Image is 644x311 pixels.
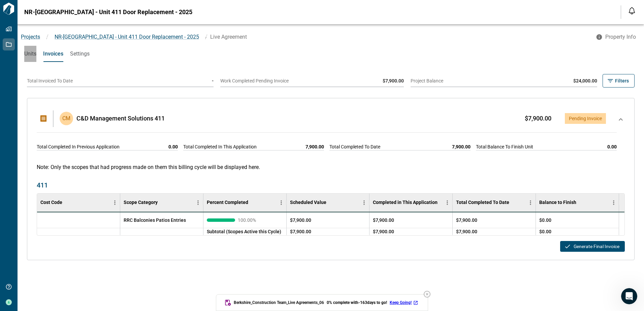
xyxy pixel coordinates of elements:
[183,143,257,150] span: Total Completed In This Application
[329,143,380,150] span: Total Completed To Date
[124,217,186,223] span: RRC Balconies Patios Entries
[373,217,394,223] span: $7,900.00
[210,34,247,40] span: Live Agreement
[37,164,625,170] p: Note: Only the scopes that had progress made on them this billing cycle will be displayed here.
[452,143,471,150] span: 7,900.00
[592,31,641,43] button: Property Info
[27,78,73,83] span: Total Invoiced To Date
[21,34,40,40] a: Projects
[456,217,477,223] span: $7,900.00
[509,198,519,207] button: Sort
[603,74,635,88] button: Filters
[609,198,619,208] button: Menu
[573,78,597,83] span: $24,000.00
[290,200,326,205] div: Scheduled Value
[569,116,602,121] span: Pending Invoice
[373,228,394,235] span: $7,900.00
[383,78,404,83] span: $7,900.00
[621,288,637,304] iframe: Intercom live chat
[234,300,324,305] span: Berkshire_Construction Team_Live Agreements_06
[453,193,536,212] div: Total Completed To Date
[411,78,443,83] span: Project Balance
[539,217,551,223] span: $0.00
[525,198,536,208] button: Menu
[24,50,36,57] span: Units
[456,200,509,205] div: Total Completed To Date
[76,115,165,122] span: C&D Management Solutions 411
[220,78,289,83] span: Work Completed Pending Invoice
[290,228,311,235] span: $7,900.00
[369,193,453,212] div: Completed in This Application
[124,200,158,205] div: Scope Category
[327,300,387,305] span: 0 % complete with -163 days to go!
[24,9,192,15] span: NR-[GEOGRAPHIC_DATA] - Unit 411 Door Replacement - 2025
[207,200,248,205] div: Percent Completed
[442,198,452,208] button: Menu
[456,228,477,235] span: $7,900.00
[287,193,370,212] div: Scheduled Value
[55,34,199,40] span: NR-[GEOGRAPHIC_DATA] - Unit 411 Door Replacement - 2025
[536,193,619,212] div: Balance to Finish
[539,200,576,205] div: Balance to Finish
[276,198,286,208] button: Menu
[238,218,258,222] span: 100.00 %
[168,143,178,150] span: 0.00
[390,300,420,305] a: Keep Going!
[110,198,120,208] button: Menu
[37,143,120,150] span: Total Completed In Previous Application
[18,46,644,62] div: base tabs
[212,78,214,83] span: -
[120,193,203,212] div: Scope Category
[62,114,70,123] p: CM
[615,77,629,84] span: Filters
[37,193,120,212] div: Cost Code
[18,33,592,41] nav: breadcrumb
[207,229,281,234] span: Subtotal (Scopes Active this Cycle)
[539,228,551,235] span: $0.00
[626,5,637,16] button: Open notification feed
[560,241,625,252] button: Generate Final Invoice
[290,217,311,223] span: $7,900.00
[37,181,625,189] span: 411
[359,198,369,208] button: Menu
[373,200,438,205] div: Completed in This Application
[525,115,551,122] span: $7,900.00
[605,34,636,40] span: Property Info
[305,143,324,150] span: 7,900.00
[43,50,63,57] span: Invoices
[476,143,533,150] span: Total Balance To Finish Unit
[203,193,287,212] div: Percent Completed
[34,104,627,157] div: CMC&D Management Solutions 411$7,900.00Pending InvoiceTotal Completed In Previous Application0.00...
[70,50,90,57] span: Settings
[40,200,62,205] div: Cost Code
[193,198,203,208] button: Menu
[607,143,617,150] span: 0.00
